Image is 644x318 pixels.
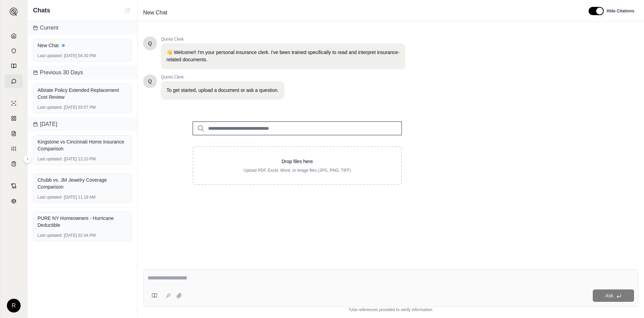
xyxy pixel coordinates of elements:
[28,21,137,35] div: Current
[161,74,284,80] span: Qumis Clerk
[37,42,127,49] div: New Chat
[37,177,127,190] div: Chubb vs. JM Jewelry Coverage Comparison
[37,105,127,110] div: [DATE] 03:57 PM
[4,96,23,110] a: Single Policy
[167,87,279,94] p: To get started, upload a document or ask a question.
[7,5,21,19] button: Expand sidebar
[4,74,23,88] a: Chat
[167,49,400,63] p: 👋 Welcome!! I'm your personal insurance clerk. I've been trained specifically to read and interpr...
[4,157,23,171] a: Coverage Table
[10,8,18,16] img: Expand sidebar
[204,158,390,165] p: Drop files here
[37,215,127,229] div: PURE NY Homeowners - Hurricane Deductible
[143,307,638,312] div: *Use references provided to verify information.
[28,66,137,79] div: Previous 30 Days
[140,7,170,18] span: New Chat
[124,6,132,14] button: New Chat
[37,194,127,200] div: [DATE] 11:18 AM
[33,6,50,15] span: Chats
[37,87,127,100] div: Allstate Policy Extended Replacement Cost Review
[148,40,152,47] span: Hello
[607,8,634,14] span: Hide Citations
[593,289,634,302] button: Ask
[7,299,21,312] div: R
[37,53,63,59] span: Last updated:
[37,194,63,200] span: Last updated:
[4,44,23,58] a: Documents Vault
[37,233,127,238] div: [DATE] 02:44 PM
[4,59,23,73] a: Prompt Library
[605,293,613,298] span: Ask
[4,112,23,125] a: Policy Comparisons
[4,194,23,208] a: Legal Search Engine
[148,78,152,85] span: Hello
[37,156,63,162] span: Last updated:
[37,233,63,238] span: Last updated:
[140,7,580,18] div: Edit Title
[23,155,32,163] button: Expand sidebar
[4,29,23,43] a: Home
[4,179,23,193] a: Contract Analysis
[37,105,63,110] span: Last updated:
[37,156,127,162] div: [DATE] 12:10 PM
[4,127,23,140] a: Claim Coverage
[37,53,127,59] div: [DATE] 04:30 PM
[204,168,390,173] p: Upload PDF, Excel, Word, or image files (JPG, PNG, TIFF)
[161,36,405,42] span: Qumis Clerk
[37,138,127,152] div: Kingstone vs Cincinnati Home Insurance Comparison
[28,117,137,131] div: [DATE]
[4,142,23,156] a: Custom Report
